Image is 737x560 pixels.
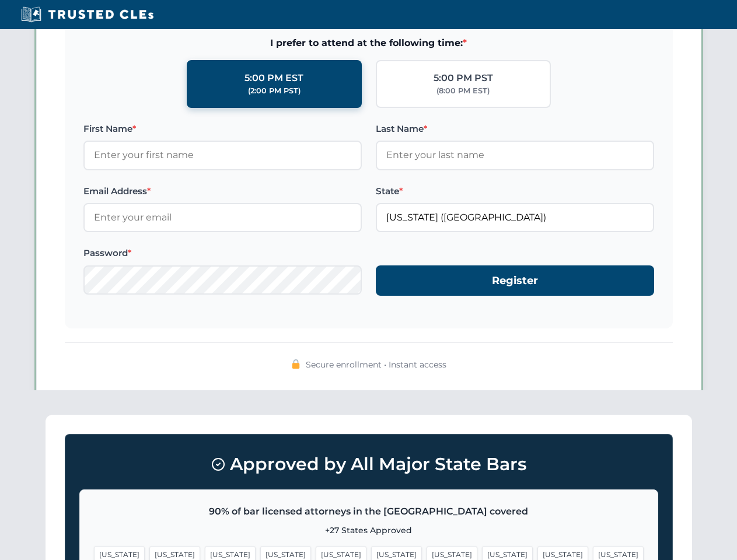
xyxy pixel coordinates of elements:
[436,85,490,97] div: (8:00 PM EST)
[83,246,362,260] label: Password
[376,141,654,170] input: Enter your last name
[291,359,301,369] img: 🔒
[376,265,654,296] button: Register
[376,184,654,198] label: State
[244,71,303,86] div: 5:00 PM EST
[306,358,446,371] span: Secure enrollment • Instant access
[376,122,654,136] label: Last Name
[83,122,362,136] label: First Name
[18,6,157,23] img: Trusted CLEs
[434,71,493,86] div: 5:00 PM PST
[83,184,362,198] label: Email Address
[94,504,644,519] p: 90% of bar licensed attorneys in the [GEOGRAPHIC_DATA] covered
[248,85,301,97] div: (2:00 PM PST)
[83,36,654,51] span: I prefer to attend at the following time:
[79,449,658,480] h3: Approved by All Major State Bars
[83,203,362,232] input: Enter your email
[94,524,644,537] p: +27 States Approved
[83,141,362,170] input: Enter your first name
[376,203,654,232] input: Louisiana (LA)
